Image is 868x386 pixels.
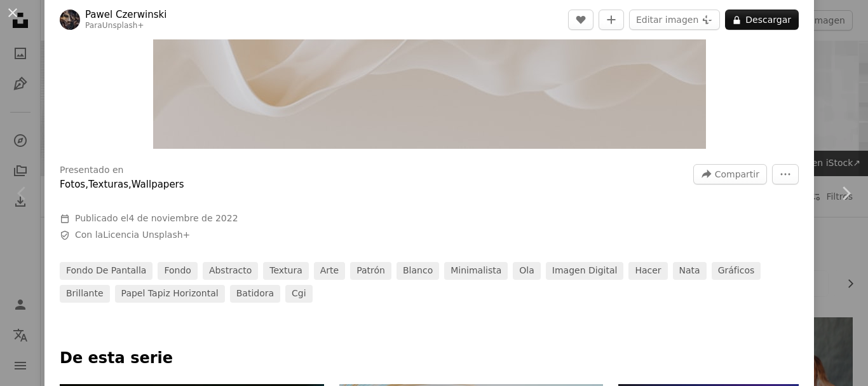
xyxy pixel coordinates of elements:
[772,164,799,184] button: Más acciones
[88,179,128,190] a: Texturas
[60,179,85,190] a: Fotos
[314,262,345,280] a: arte
[158,262,197,280] a: fondo
[60,10,80,30] img: Ve al perfil de Pawel Czerwinski
[673,262,707,280] a: nata
[203,262,258,280] a: abstracto
[60,348,799,369] p: De esta serie
[75,213,238,223] span: Publicado el
[102,21,144,30] a: Unsplash+
[85,179,88,190] span: ,
[824,132,868,254] a: Siguiente
[628,262,667,280] a: hacer
[60,285,110,303] a: brillante
[128,179,132,190] span: ,
[546,262,624,280] a: Imagen digital
[115,285,225,303] a: papel tapiz horizontal
[230,285,280,303] a: batidora
[60,164,124,177] h3: Presentado en
[693,164,767,184] button: Compartir esta imagen
[599,10,624,30] button: Añade a la colección
[85,8,166,21] a: Pawel Czerwinski
[128,213,238,223] time: 4 de noviembre de 2022, 23:29:14 GMT-6
[75,229,190,242] span: Con la
[285,285,313,303] a: cgi
[397,262,439,280] a: Blanco
[85,21,166,31] div: Para
[629,10,720,30] button: Editar imagen
[444,262,508,280] a: minimalista
[350,262,391,280] a: patrón
[712,262,761,280] a: gráficos
[568,10,593,30] button: Me gusta
[132,179,184,190] a: Wallpapers
[725,10,799,30] button: Descargar
[263,262,309,280] a: textura
[103,230,190,240] a: Licencia Unsplash+
[513,262,541,280] a: ola
[715,165,759,184] span: Compartir
[60,262,153,280] a: fondo de pantalla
